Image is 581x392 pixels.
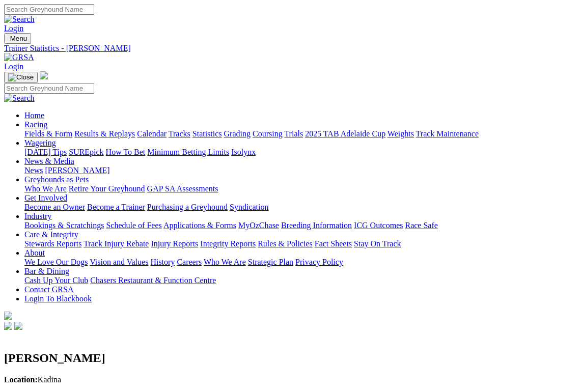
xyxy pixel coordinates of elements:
[147,203,228,211] a: Purchasing a Greyhound
[74,129,135,138] a: Results & Replays
[4,94,35,103] img: Search
[24,276,577,285] div: Bar & Dining
[24,193,67,202] a: Get Involved
[169,129,190,138] a: Tracks
[24,212,51,220] a: Industry
[24,175,89,184] a: Greyhounds as Pets
[354,239,401,248] a: Stay On Track
[4,312,12,320] img: logo-grsa-white.png
[163,221,236,230] a: Applications & Forms
[4,375,38,384] b: Location:
[14,322,22,330] img: twitter.svg
[231,148,256,156] a: Isolynx
[24,148,67,156] a: [DATE] Tips
[137,129,167,138] a: Calendar
[4,375,61,384] span: Kadina
[24,166,43,175] a: News
[24,258,577,267] div: About
[238,221,279,230] a: MyOzChase
[24,239,81,248] a: Stewards Reports
[150,258,175,266] a: History
[24,221,104,230] a: Bookings & Scratchings
[24,239,577,248] div: Care & Integrity
[24,129,577,138] div: Racing
[24,184,577,193] div: Greyhounds as Pets
[4,44,577,53] a: Trainer Statistics - [PERSON_NAME]
[90,276,216,285] a: Chasers Restaurant & Function Centre
[4,83,94,94] input: Search
[24,148,577,157] div: Wagering
[354,221,403,230] a: ICG Outcomes
[24,267,69,275] a: Bar & Dining
[8,73,34,81] img: Close
[248,258,293,266] a: Strategic Plan
[204,258,246,266] a: Who We Are
[24,111,44,120] a: Home
[284,129,303,138] a: Trials
[192,129,222,138] a: Statistics
[24,276,88,285] a: Cash Up Your Club
[4,15,35,24] img: Search
[315,239,352,248] a: Fact Sheets
[10,35,27,42] span: Menu
[230,203,268,211] a: Syndication
[258,239,313,248] a: Rules & Policies
[4,53,34,62] img: GRSA
[4,24,23,33] a: Login
[305,129,385,138] a: 2025 TAB Adelaide Cup
[24,138,56,147] a: Wagering
[24,166,577,175] div: News & Media
[24,129,72,138] a: Fields & Form
[24,203,577,212] div: Get Involved
[4,4,94,15] input: Search
[4,322,12,330] img: facebook.svg
[281,221,352,230] a: Breeding Information
[69,148,103,156] a: SUREpick
[24,221,577,230] div: Industry
[24,285,73,294] a: Contact GRSA
[416,129,479,138] a: Track Maintenance
[24,120,47,129] a: Racing
[295,258,343,266] a: Privacy Policy
[4,62,23,71] a: Login
[24,230,78,239] a: Care & Integrity
[24,184,67,193] a: Who We Are
[151,239,198,248] a: Injury Reports
[4,351,577,365] h2: [PERSON_NAME]
[69,184,145,193] a: Retire Your Greyhound
[147,148,229,156] a: Minimum Betting Limits
[90,258,148,266] a: Vision and Values
[405,221,437,230] a: Race Safe
[388,129,414,138] a: Weights
[4,33,31,44] button: Toggle navigation
[224,129,251,138] a: Grading
[40,71,48,79] img: logo-grsa-white.png
[24,248,45,257] a: About
[177,258,202,266] a: Careers
[24,157,74,165] a: News & Media
[87,203,145,211] a: Become a Trainer
[24,203,85,211] a: Become an Owner
[84,239,149,248] a: Track Injury Rebate
[106,148,146,156] a: How To Bet
[24,294,92,303] a: Login To Blackbook
[106,221,161,230] a: Schedule of Fees
[45,166,109,175] a: [PERSON_NAME]
[24,258,88,266] a: We Love Our Dogs
[253,129,283,138] a: Coursing
[200,239,256,248] a: Integrity Reports
[147,184,218,193] a: GAP SA Assessments
[4,72,38,83] button: Toggle navigation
